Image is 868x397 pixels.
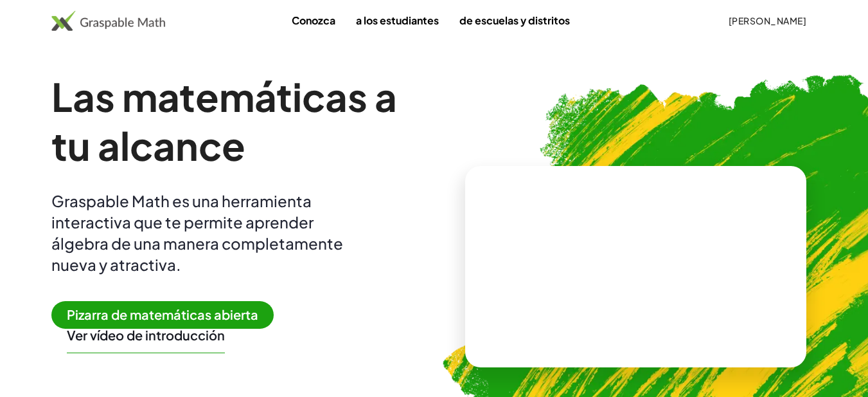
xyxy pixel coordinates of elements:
[356,14,439,27] font: a los estudiantes
[729,15,806,26] font: [PERSON_NAME]
[281,8,346,32] a: Conozca
[67,306,258,322] font: Pizarra de matemáticas abierta
[539,218,732,315] video: ¿Qué es esto? Es notación matemática dinámica. Esta notación desempeña un papel fundamental en có...
[346,8,449,32] a: a los estudiantes
[51,191,343,274] font: Graspable Math es una herramienta interactiva que te permite aprender álgebra de una manera compl...
[449,8,580,32] a: de escuelas y distritos
[67,327,225,344] button: Ver vídeo de introducción
[718,9,817,32] button: [PERSON_NAME]
[292,14,335,27] font: Conozca
[51,72,397,169] font: Las matemáticas a tu alcance
[459,14,570,27] font: de escuelas y distritos
[67,327,225,343] font: Ver vídeo de introducción
[51,309,284,322] a: Pizarra de matemáticas abierta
